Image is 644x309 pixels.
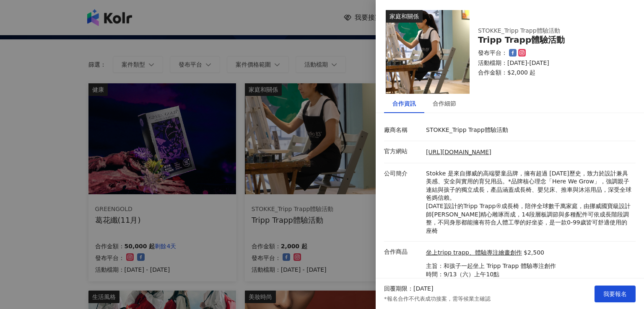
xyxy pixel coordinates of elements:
p: Stokke 是來自挪威的高端嬰童品牌，擁有超過 [DATE]歷史，致力於設計兼具美感、安全與實用的育兒用品。*品牌核心理念「Here We Grow」，強調親子連結與孩子的獨立成長，產品涵蓋成... [426,170,631,235]
div: 合作細節 [433,99,456,108]
p: 合作金額： $2,000 起 [478,69,626,77]
div: STOKKE_Tripp Trapp體驗活動 [478,27,612,35]
div: Tripp Trapp體驗活動 [478,35,626,45]
div: 家庭和關係 [386,10,423,23]
p: STOKKE_Tripp Trapp體驗活動 [426,126,631,134]
p: 活動檔期：[DATE]-[DATE] [478,59,626,67]
div: 合作資訊 [392,99,416,108]
img: 坐上tripp trapp、體驗專注繪畫創作 [386,10,470,94]
p: $2,500 [524,249,544,257]
p: 發布平台： [478,49,507,57]
a: [URL][DOMAIN_NAME] [426,149,491,155]
p: 合作商品 [384,248,422,256]
p: 主旨：和孩子一起坐上 Tripp Trapp 體驗專注創作 時間：9/13（六）上午10點 地點：AHM 畫室（[STREET_ADDRESS]） (家中有 3~8 歲的孩子的KOL，由大人陪同... [426,262,564,295]
p: 廠商名稱 [384,126,422,134]
button: 我要報名 [595,286,636,302]
p: *報名合作不代表成功接案，需等候業主確認 [384,295,491,303]
p: 回覆期限：[DATE] [384,285,433,293]
p: 官方網站 [384,147,422,156]
a: 坐上tripp trapp、體驗專注繪畫創作 [426,249,522,257]
p: 公司簡介 [384,170,422,178]
span: 我要報名 [603,291,627,297]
